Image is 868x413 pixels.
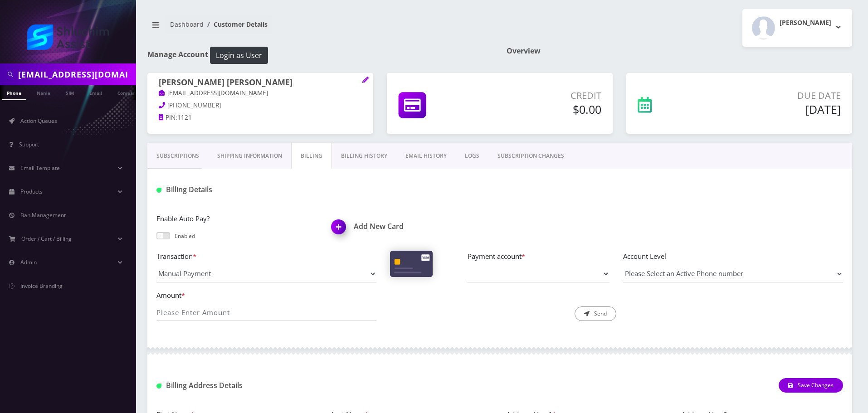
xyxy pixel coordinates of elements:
[332,222,493,231] a: Add New CardAdd New Card
[156,185,376,194] h1: Billing Details
[210,47,268,64] button: Login as User
[204,19,268,29] li: Customer Details
[623,251,843,262] label: Account Level
[332,222,493,231] h1: Add New Card
[20,117,57,125] span: Action Queues
[156,384,161,389] img: Billing Address Detail
[19,141,39,148] span: Support
[159,78,362,88] h1: [PERSON_NAME] [PERSON_NAME]
[175,232,195,240] p: Enabled
[147,143,208,169] a: Subscriptions
[177,113,192,121] span: 1121
[156,381,376,390] h1: Billing Address Details
[147,15,493,41] nav: breadcrumb
[20,282,63,290] span: Invoice Branding
[390,251,433,277] img: Cards
[170,20,204,29] a: Dashboard
[147,47,493,64] h1: Manage Account
[20,188,43,195] span: Products
[575,306,616,321] button: Send
[32,85,55,99] a: Name
[27,24,109,50] img: Shluchim Assist
[61,85,78,99] a: SIM
[85,85,107,99] a: Email
[742,9,852,47] button: [PERSON_NAME]
[167,101,221,109] span: [PHONE_NUMBER]
[159,89,268,98] a: [EMAIL_ADDRESS][DOMAIN_NAME]
[710,89,841,102] p: Due Date
[159,113,177,122] a: PIN:
[156,251,376,262] label: Transaction
[710,102,841,116] h5: [DATE]
[291,143,332,169] a: Billing
[156,188,161,193] img: Billing Details
[468,251,610,262] label: Payment account
[21,235,72,243] span: Order / Cart / Billing
[156,290,376,301] label: Amount
[113,85,143,99] a: Company
[20,164,60,172] span: Email Template
[20,258,37,266] span: Admin
[208,49,268,59] a: Login as User
[208,143,291,169] a: Shipping Information
[507,47,852,55] h1: Overview
[18,66,134,83] input: Search in Company
[327,217,354,243] img: Add New Card
[488,143,573,169] a: SUBSCRIPTION CHANGES
[779,378,843,393] button: Save Changes
[488,89,601,102] p: Credit
[20,211,66,219] span: Ban Management
[156,214,318,224] label: Enable Auto Pay?
[2,85,26,100] a: Phone
[156,304,376,321] input: Please Enter Amount
[456,143,488,169] a: LOGS
[332,143,396,169] a: Billing History
[396,143,456,169] a: EMAIL HISTORY
[488,102,601,116] h5: $0.00
[780,19,831,27] h2: [PERSON_NAME]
